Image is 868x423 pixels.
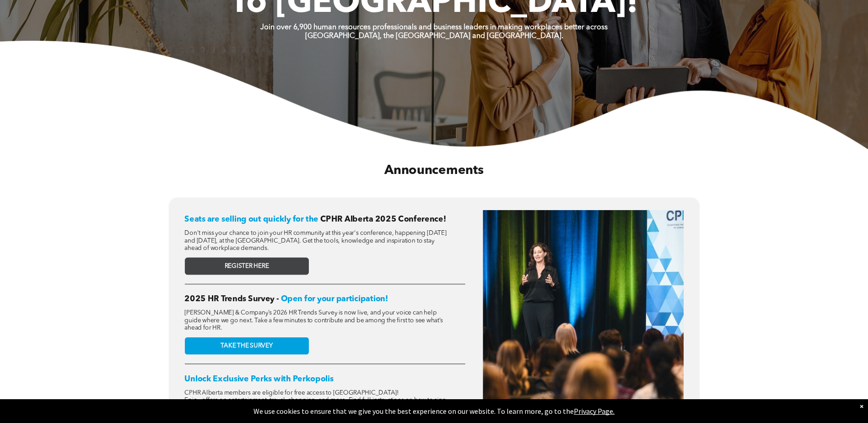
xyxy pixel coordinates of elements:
[184,397,446,418] span: Enjoy offers on entertainment, travel, shopping, and more. Find full instructions on how to sign ...
[384,164,484,177] span: Announcements
[184,230,446,251] span: Don't miss your chance to join your HR community at this year's conference, happening [DATE] and ...
[184,337,308,355] a: TAKE THE SURVEY
[860,401,863,411] div: Dismiss notification
[184,390,399,396] span: CPHR Alberta members are eligible for free access to [GEOGRAPHIC_DATA]!
[320,215,446,223] span: CPHR Alberta 2025 Conference!
[221,342,272,349] span: TAKE THE SURVEY
[184,375,333,383] span: Unlock Exclusive Perks with Perkopolis
[225,262,269,270] span: REGISTER HERE
[281,295,388,303] span: Open for your participation!
[184,215,318,223] span: Seats are selling out quickly for the
[574,407,615,416] a: Privacy Page.
[184,295,279,303] span: 2025 HR Trends Survey -
[260,24,608,31] strong: Join over 6,900 human resources professionals and business leaders in making workplaces better ac...
[184,257,308,275] a: REGISTER HERE
[305,33,563,40] strong: [GEOGRAPHIC_DATA], the [GEOGRAPHIC_DATA] and [GEOGRAPHIC_DATA].
[184,310,442,331] span: [PERSON_NAME] & Company’s 2026 HR Trends Survey is now live, and your voice can help guide where ...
